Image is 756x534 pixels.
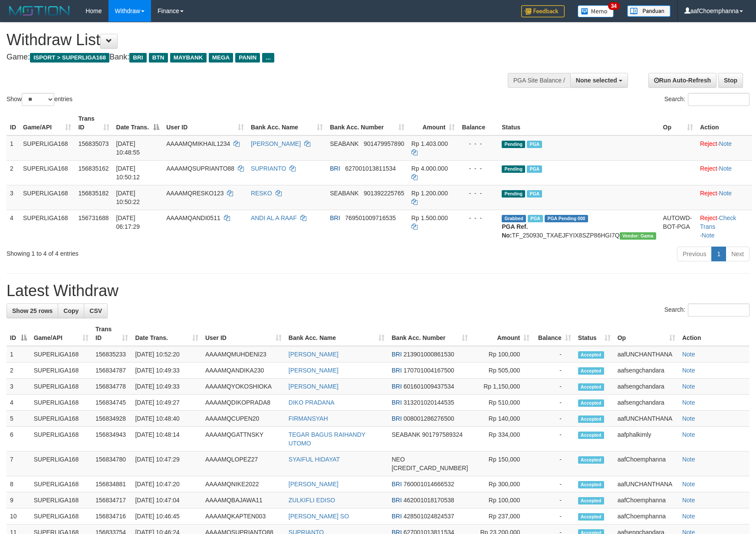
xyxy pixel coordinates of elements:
td: 156834928 [92,411,131,427]
span: BTN [149,53,168,63]
span: Copy 462001018170538 to clipboard [404,497,454,504]
td: 3 [7,185,20,210]
span: Copy 769501009716535 to clipboard [345,214,396,221]
td: 7 [7,452,30,476]
span: Grabbed [502,215,526,222]
td: SUPERLIGA168 [30,427,92,452]
td: Rp 300,000 [471,476,533,492]
td: aafsengchandara [614,379,679,395]
a: ANDI AL A RAAF [251,214,297,221]
h4: Game: Bank: [7,53,495,62]
span: [DATE] 10:50:12 [116,165,140,181]
span: Copy 170701004167500 to clipboard [404,367,454,374]
span: Pending [502,190,525,198]
td: aafUNCHANTHANA [614,476,679,492]
label: Search: [664,303,749,316]
span: Copy [63,307,79,314]
td: 156834717 [92,492,131,508]
div: PGA Site Balance / [508,73,570,88]
span: Accepted [578,399,604,407]
td: 2 [7,160,20,185]
th: ID: activate to sort column descending [7,321,30,346]
span: BRI [330,165,340,172]
a: Reject [700,140,717,147]
td: - [533,452,575,476]
input: Search: [688,303,749,316]
a: Note [682,415,695,422]
td: SUPERLIGA168 [20,210,75,243]
td: AAAAMQGATTNSKY [202,427,285,452]
a: [PERSON_NAME] [251,140,301,147]
div: - - - [462,139,495,148]
span: BRI [391,399,401,406]
a: Note [702,232,715,239]
img: panduan.png [627,5,671,17]
th: Amount: activate to sort column ascending [471,321,533,346]
span: Accepted [578,513,604,521]
span: Accepted [578,456,604,464]
td: SUPERLIGA168 [30,411,92,427]
td: aafChoemphanna [614,492,679,508]
td: aafUNCHANTHANA [614,346,679,363]
span: AAAAMQRESKO123 [166,190,224,197]
span: PGA Pending [545,215,588,222]
span: BRI [391,481,401,488]
span: Accepted [578,481,604,488]
td: SUPERLIGA168 [20,160,75,185]
td: AAAAMQLOPEZ27 [202,452,285,476]
a: SUPRIANTO [251,165,286,172]
a: [PERSON_NAME] [289,367,339,374]
b: PGA Ref. No: [502,223,528,239]
span: Rp 1.200.000 [411,190,448,197]
td: 9 [7,492,30,508]
span: [DATE] 10:48:55 [116,140,140,156]
td: - [533,427,575,452]
span: Copy 5859459223534313 to clipboard [391,465,468,471]
td: SUPERLIGA168 [30,476,92,492]
a: SYAIFUL HIDAYAT [289,456,340,463]
td: 156834787 [92,363,131,379]
td: - [533,508,575,524]
th: Date Trans.: activate to sort column descending [113,111,163,135]
a: Check Trans [700,214,736,230]
th: Status [498,111,659,135]
span: BRI [129,53,146,63]
a: Copy [58,303,84,318]
td: [DATE] 10:49:33 [131,379,201,395]
img: Feedback.jpg [521,5,565,17]
td: 8 [7,476,30,492]
span: Marked by aafromsomean [528,215,543,222]
span: Marked by aafsengchandara [527,165,542,173]
div: - - - [462,214,495,222]
span: None selected [576,77,617,84]
span: BRI [391,513,401,520]
span: Marked by aafsengchandara [527,190,542,198]
span: SEABANK [330,140,358,147]
a: Note [682,513,695,520]
a: Note [719,165,732,172]
td: SUPERLIGA168 [30,395,92,411]
span: Accepted [578,351,604,359]
td: - [533,346,575,363]
span: BRI [330,214,340,221]
a: DIKO PRADANA [289,399,335,406]
td: [DATE] 10:48:40 [131,411,201,427]
span: Pending [502,165,525,173]
span: Marked by aafsengchandara [527,141,542,148]
td: [DATE] 10:47:29 [131,452,201,476]
td: [DATE] 10:52:20 [131,346,201,363]
td: AAAAMQANDIKA230 [202,363,285,379]
span: 156835073 [78,140,108,147]
td: [DATE] 10:48:14 [131,427,201,452]
td: - [533,363,575,379]
h1: Latest Withdraw [7,282,749,300]
td: 156834943 [92,427,131,452]
th: Bank Acc. Name: activate to sort column ascending [247,111,326,135]
th: Bank Acc. Name: activate to sort column ascending [285,321,388,346]
a: RESKO [251,190,272,197]
td: aafUNCHANTHANA [614,411,679,427]
div: - - - [462,164,495,173]
td: SUPERLIGA168 [30,346,92,363]
a: Next [726,247,749,261]
td: aafphalkimly [614,427,679,452]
